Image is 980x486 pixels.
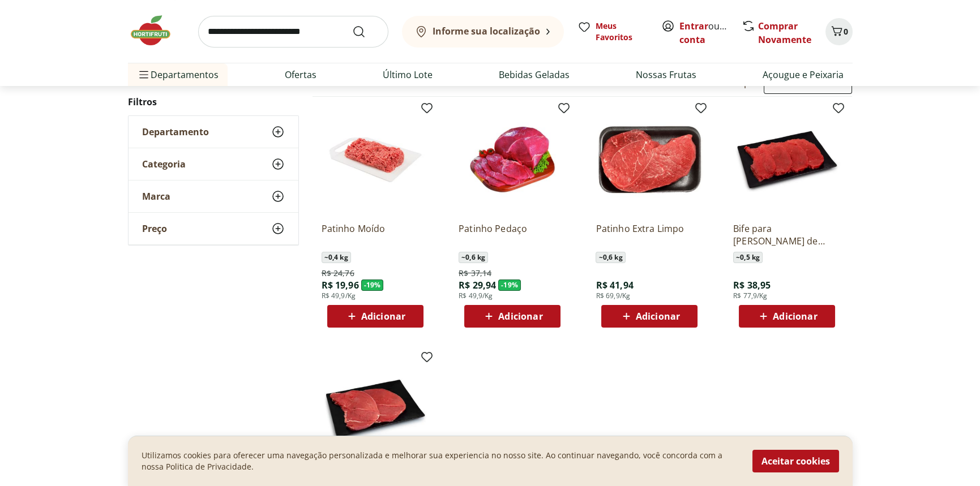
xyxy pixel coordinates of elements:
[459,222,566,247] a: Patinho Pedaço
[733,222,841,247] a: Bife para [PERSON_NAME] de Patinho
[596,106,703,213] img: Patinho Extra Limpo
[498,279,521,291] span: - 19 %
[763,68,844,81] a: Açougue e Peixaria
[636,68,696,81] a: Nossas Frutas
[142,450,739,472] p: Utilizamos cookies para oferecer uma navegação personalizada e melhorar sua experiencia no nosso ...
[322,106,429,213] img: Patinho Moído
[322,252,351,263] span: ~ 0,4 kg
[322,279,359,291] span: R$ 19,96
[739,305,835,328] button: Adicionar
[361,279,384,291] span: - 19 %
[129,116,298,148] button: Departamento
[733,106,841,213] img: Bife para Milanesa Miolo de Patinho
[498,312,542,321] span: Adicionar
[459,252,488,263] span: ~ 0,6 kg
[129,148,298,180] button: Categoria
[322,222,429,247] a: Patinho Moído
[129,180,298,212] button: Marca
[577,20,648,43] a: Meus Favoritos
[636,312,680,321] span: Adicionar
[459,268,491,279] span: R$ 37,14
[752,450,839,472] button: Aceitar cookies
[322,268,354,279] span: R$ 24,76
[679,19,730,46] span: ou
[137,61,151,88] button: Menu
[733,279,771,291] span: R$ 38,95
[596,222,703,247] a: Patinho Extra Limpo
[679,20,708,32] a: Entrar
[137,61,219,88] span: Departamentos
[596,279,633,291] span: R$ 41,94
[733,252,763,263] span: ~ 0,5 kg
[142,191,170,202] span: Marca
[285,68,316,81] a: Ofertas
[433,25,540,37] b: Informe sua localização
[142,158,186,170] span: Categoria
[844,26,848,37] span: 0
[464,305,560,328] button: Adicionar
[129,213,298,244] button: Preço
[128,91,299,113] h2: Filtros
[322,291,356,300] span: R$ 49,9/Kg
[825,18,853,45] button: Carrinho
[679,20,742,46] a: Criar conta
[327,305,423,328] button: Adicionar
[596,20,648,43] span: Meus Favoritos
[459,106,566,213] img: Patinho Pedaço
[758,20,811,46] a: Comprar Novamente
[128,14,185,48] img: Hortifruti
[352,25,379,38] button: Submit Search
[198,16,388,48] input: search
[383,68,433,81] a: Último Lote
[733,291,768,300] span: R$ 77,9/Kg
[596,291,630,300] span: R$ 69,9/Kg
[322,355,429,462] img: Bife de Patinho
[142,223,167,234] span: Preço
[142,126,209,137] span: Departamento
[499,68,570,81] a: Bebidas Geladas
[459,291,493,300] span: R$ 49,9/Kg
[773,312,817,321] span: Adicionar
[601,305,697,328] button: Adicionar
[361,312,405,321] span: Adicionar
[596,252,625,263] span: ~ 0,6 kg
[459,279,496,291] span: R$ 29,94
[402,16,564,48] button: Informe sua localização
